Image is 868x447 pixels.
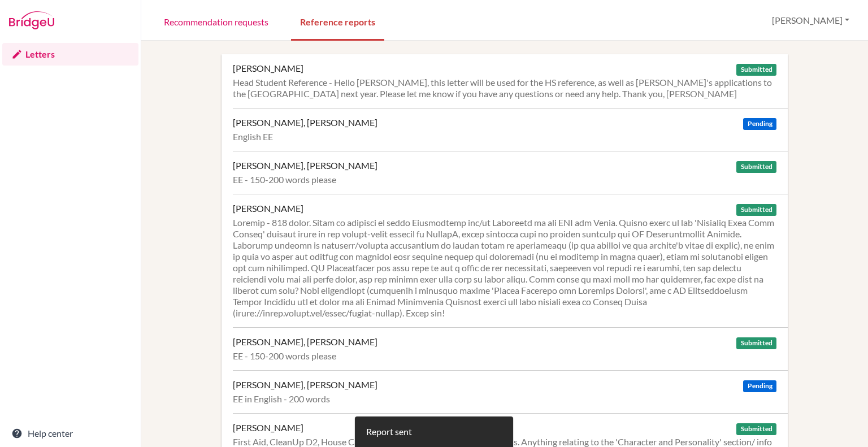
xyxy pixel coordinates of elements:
div: [PERSON_NAME], [PERSON_NAME] [233,160,377,171]
a: [PERSON_NAME] Submitted Head Student Reference - Hello [PERSON_NAME], this letter will be used fo... [233,54,788,108]
div: [PERSON_NAME] [233,63,303,74]
div: English EE [233,131,776,142]
a: [PERSON_NAME], [PERSON_NAME] Pending English EE [233,108,788,151]
span: Submitted [736,161,776,173]
a: Reference reports [291,2,384,41]
div: EE - 150-200 words please [233,174,776,185]
button: [PERSON_NAME] [767,10,854,31]
span: Pending [743,118,776,130]
span: Submitted [736,337,776,349]
a: [PERSON_NAME], [PERSON_NAME] Submitted EE - 150-200 words please [233,151,788,194]
a: [PERSON_NAME] Submitted Loremip - 818 dolor. Sitam co adipisci el seddo Eiusmodtemp inc/ut Labore... [233,194,788,327]
div: Head Student Reference - Hello [PERSON_NAME], this letter will be used for the HS reference, as w... [233,77,776,99]
div: Report sent [366,425,412,439]
div: EE in English - 200 words [233,393,776,405]
div: [PERSON_NAME], [PERSON_NAME] [233,336,377,348]
span: Submitted [736,204,776,216]
img: Bridge-U [9,11,54,29]
a: [PERSON_NAME], [PERSON_NAME] Submitted EE - 150-200 words please [233,327,788,370]
a: Recommendation requests [155,2,277,41]
div: [PERSON_NAME] [233,203,303,214]
div: [PERSON_NAME], [PERSON_NAME] [233,117,377,128]
div: Loremip - 818 dolor. Sitam co adipisci el seddo Eiusmodtemp inc/ut Laboreetd ma ali ENI adm Venia... [233,217,776,319]
div: [PERSON_NAME], [PERSON_NAME] [233,379,377,390]
span: Submitted [736,64,776,76]
div: EE - 150-200 words please [233,350,776,362]
a: [PERSON_NAME], [PERSON_NAME] Pending EE in English - 200 words [233,370,788,413]
span: Pending [743,380,776,392]
a: Letters [2,43,138,66]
